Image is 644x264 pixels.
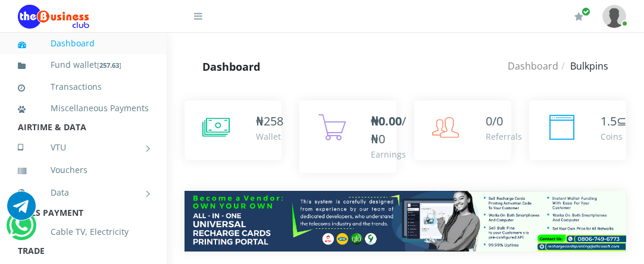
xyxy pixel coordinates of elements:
a: Miscellaneous Payments [18,95,149,122]
span: Renew/Upgrade Subscription [582,7,590,16]
i: Renew/Upgrade Subscription [574,12,583,21]
a: Cable TV, Electricity [18,218,149,246]
span: 0/0 [486,113,503,129]
a: Chat for support [9,220,33,240]
img: multitenant_rcp.png [185,191,626,252]
a: 0/0 Referrals [414,100,511,160]
div: Referrals [486,130,522,143]
a: Fund wallet[257.63] [18,51,149,79]
span: 1.5 [601,113,617,129]
a: Chat for support [7,200,36,220]
small: [ ] [97,61,121,70]
div: ⊆ [601,112,627,130]
img: User [602,5,626,28]
li: Bulkpins [558,59,608,73]
div: Wallet [256,130,283,143]
img: Logo [18,5,89,29]
a: Data [18,178,149,208]
span: 258 [264,113,283,129]
a: VTU [18,133,149,162]
div: Coins [601,130,627,143]
a: ₦0.00/₦0 Earnings [299,100,396,173]
a: ₦258 Wallet [185,100,282,160]
a: Transactions [18,73,149,100]
strong: Dashboard [202,59,260,74]
b: ₦0.00 [371,113,402,129]
a: Dashboard [18,30,149,57]
div: ₦ [256,112,283,130]
span: /₦0 [371,113,406,147]
div: Earnings [371,148,406,161]
b: 257.63 [99,61,119,70]
a: Dashboard [508,59,558,73]
a: Vouchers [18,156,149,184]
